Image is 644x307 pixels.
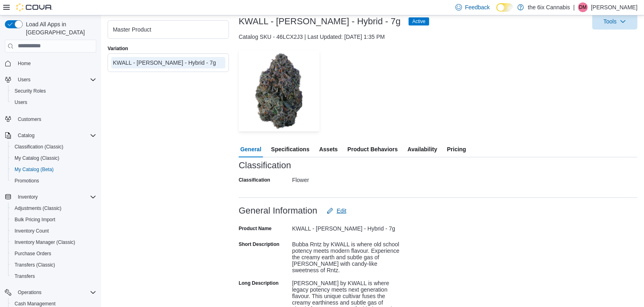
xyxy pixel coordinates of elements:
span: Inventory Manager (Classic) [15,239,75,246]
a: My Catalog (Beta) [11,165,57,174]
span: Customers [18,116,41,123]
div: Catalog SKU - 46LCX2J3 | Last Updated: [DATE] 1:35 PM [239,33,638,41]
span: Classification (Classic) [11,142,96,152]
a: Transfers [11,271,38,281]
a: Purchase Orders [11,249,55,258]
span: Security Roles [15,88,46,94]
span: Users [11,97,96,107]
button: Users [2,74,100,85]
button: Inventory [2,191,100,203]
h3: Classification [239,161,291,170]
button: Transfers [8,271,100,282]
span: General [240,141,261,157]
span: Inventory Count [11,226,96,236]
span: Catalog [18,132,34,139]
span: Purchase Orders [15,250,51,257]
button: Purchase Orders [8,248,100,259]
span: Users [15,99,27,106]
span: Promotions [11,176,96,186]
span: Users [15,75,96,85]
span: Inventory [18,194,38,200]
span: Pricing [447,141,466,157]
a: My Catalog (Classic) [11,153,63,163]
div: KWALL - [PERSON_NAME] - Hybrid - 7g [292,222,400,232]
button: Operations [2,287,100,298]
button: Classification (Classic) [8,141,100,152]
span: Purchase Orders [11,249,96,258]
button: Inventory Count [8,225,100,237]
div: Dhwanit Modi [578,2,588,12]
span: Operations [15,288,96,297]
button: Tools [592,13,638,30]
a: Promotions [11,176,42,186]
a: Bulk Pricing Import [11,215,59,224]
span: Adjustments (Classic) [15,205,61,212]
span: Adjustments (Classic) [11,203,96,213]
button: Customers [2,113,100,125]
span: Security Roles [11,86,96,96]
button: Inventory [15,192,41,202]
span: Transfers (Classic) [15,262,55,268]
span: Product Behaviors [347,141,398,157]
span: Transfers (Classic) [11,260,96,270]
a: Inventory Count [11,226,52,236]
button: Home [2,57,100,69]
h3: General Information [239,206,317,216]
span: Inventory Manager (Classic) [11,237,96,247]
span: Customers [15,114,96,124]
span: Inventory Count [15,228,49,234]
span: Assets [319,141,338,157]
label: Variation [108,45,128,52]
span: DM [579,2,587,12]
a: Classification (Classic) [11,142,67,152]
div: Flower [292,174,400,183]
span: Transfers [15,273,35,279]
button: Users [15,75,34,85]
button: Transfers (Classic) [8,259,100,271]
button: Catalog [15,131,38,140]
span: Operations [18,289,42,296]
span: Promotions [15,178,39,184]
span: My Catalog (Classic) [11,153,96,163]
a: Customers [15,114,44,124]
label: Long Description [239,280,279,286]
label: Short Description [239,241,280,248]
button: Adjustments (Classic) [8,203,100,214]
span: Users [18,76,30,83]
span: Active [412,18,426,25]
span: Bulk Pricing Import [15,216,55,223]
a: Transfers (Classic) [11,260,58,270]
a: Inventory Manager (Classic) [11,237,78,247]
button: Inventory Manager (Classic) [8,237,100,248]
a: Adjustments (Classic) [11,203,65,213]
span: Tools [604,17,617,25]
button: Bulk Pricing Import [8,214,100,225]
button: Operations [15,288,45,297]
span: Load All Apps in [GEOGRAPHIC_DATA] [23,20,96,36]
span: Feedback [465,3,490,11]
label: Product Name [239,225,271,232]
span: Specifications [271,141,309,157]
span: Active [409,17,429,25]
div: Bubba Rntz by KWALL is where old school potency meets modern flavour. Experience the creamy earth... [292,238,400,273]
span: Bulk Pricing Import [11,215,96,224]
span: Home [18,60,31,67]
span: Availability [407,141,437,157]
label: Classification [239,177,270,183]
span: Cash Management [15,301,55,307]
span: Classification (Classic) [15,144,64,150]
span: My Catalog (Beta) [11,165,96,174]
button: My Catalog (Classic) [8,152,100,164]
span: Edit [337,207,346,215]
div: KWALL - [PERSON_NAME] - Hybrid - 7g [113,59,224,67]
button: My Catalog (Beta) [8,164,100,175]
img: Image for KWALL - Bubba Runtz - Hybrid - 7g [239,51,320,131]
span: My Catalog (Beta) [15,166,54,173]
a: Security Roles [11,86,49,96]
button: Users [8,97,100,108]
span: Catalog [15,131,96,140]
a: Home [15,59,34,68]
span: Inventory [15,192,96,202]
p: the 6ix Cannabis [528,2,570,12]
